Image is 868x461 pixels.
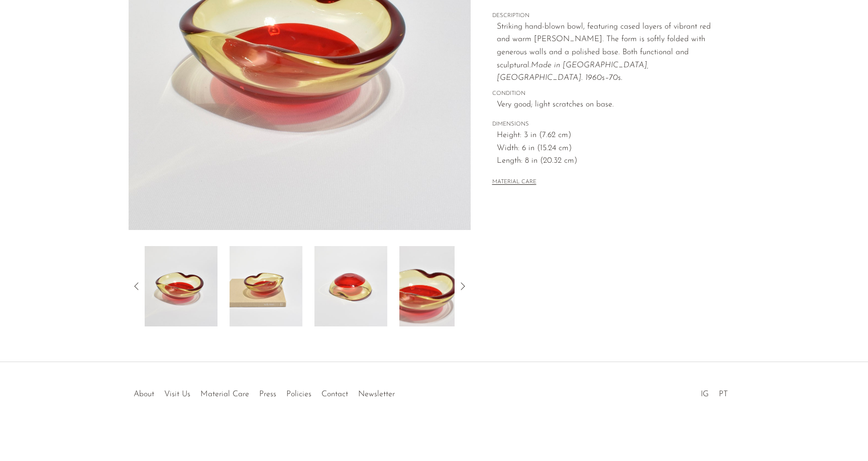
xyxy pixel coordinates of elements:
[164,390,190,398] a: Visit Us
[497,155,718,168] span: Length: 8 in (20.32 cm)
[492,120,718,129] span: DIMENSIONS
[286,390,311,398] a: Policies
[134,390,154,398] a: About
[497,142,718,155] span: Width: 6 in (15.24 cm)
[259,390,276,398] a: Press
[200,390,249,398] a: Material Care
[314,246,387,326] img: Red Italian Glass Bowl
[145,246,218,326] img: Red Italian Glass Bowl
[701,390,709,398] a: IG
[497,21,718,85] p: Striking hand-blown bowl, featuring cased layers of vibrant red and warm [PERSON_NAME]. The form ...
[497,129,718,142] span: Height: 3 in (7.62 cm)
[230,246,302,326] img: Red Italian Glass Bowl
[696,382,733,401] ul: Social Medias
[719,390,728,398] a: PT
[497,61,648,82] em: Made in [GEOGRAPHIC_DATA], [GEOGRAPHIC_DATA]. 1960s–70s.
[399,246,472,326] img: Red Italian Glass Bowl
[497,98,718,111] span: Very good; light scratches on base.
[492,12,718,21] span: DESCRIPTION
[492,89,718,98] span: CONDITION
[321,390,348,398] a: Contact
[492,179,536,186] button: MATERIAL CARE
[129,382,400,401] ul: Quick links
